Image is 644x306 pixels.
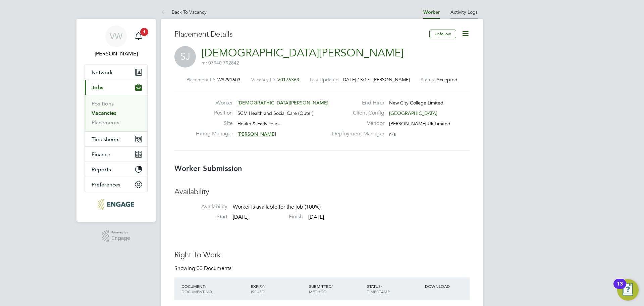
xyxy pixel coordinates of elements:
a: Vacancies [92,110,116,116]
div: DOCUMENT [180,280,249,298]
a: Activity Logs [450,9,478,15]
div: EXPIRY [249,280,307,298]
b: Worker Submission [174,164,242,173]
span: n/a [389,131,396,137]
label: Placement ID [186,77,215,83]
button: Timesheets [85,132,147,146]
label: Hiring Manager [196,130,233,137]
span: TIMESTAMP [367,289,390,294]
span: Network [92,69,113,76]
span: [PERSON_NAME] Uk Limited [389,121,450,127]
label: Vacancy ID [251,77,275,83]
label: Availability [174,203,227,210]
button: Reports [85,162,147,177]
span: VW [110,32,122,41]
a: Positions [92,100,114,107]
label: Vendor [328,120,384,127]
a: 1 [132,26,145,47]
span: WS291603 [217,77,240,83]
label: Deployment Manager [328,130,384,137]
span: Accepted [436,77,458,83]
div: STATUS [365,280,423,298]
span: METHOD [309,289,327,294]
span: Reports [92,166,111,173]
span: Finance [92,151,110,158]
span: 1 [140,28,148,36]
button: Unfollow [429,30,456,38]
span: SCM Health and Social Care (Outer) [237,110,314,116]
span: V0176363 [277,77,299,83]
a: Placements [92,119,119,126]
img: morganhunt-logo-retina.png [98,199,134,210]
span: SJ [174,46,196,68]
button: Jobs [85,80,147,95]
span: [GEOGRAPHIC_DATA] [389,110,437,116]
span: Preferences [92,181,120,188]
span: Vicky Wilson [85,50,148,58]
label: End Hirer [328,99,384,106]
span: / [264,283,265,289]
button: Network [85,65,147,80]
span: Health & Early Years [237,121,279,127]
a: [DEMOGRAPHIC_DATA][PERSON_NAME] [202,46,404,59]
label: Position [196,110,233,117]
a: Go to home page [85,199,148,210]
nav: Main navigation [76,19,156,222]
span: 00 Documents [197,265,231,272]
div: 13 [617,284,623,293]
h3: Right To Work [174,250,470,260]
span: Jobs [92,84,103,91]
span: [PERSON_NAME] [373,77,410,83]
label: Worker [196,99,233,106]
a: Worker [423,9,440,15]
span: / [381,283,382,289]
div: DOWNLOAD [423,280,470,292]
span: [DATE] 13:17 - [341,77,373,83]
div: Jobs [85,95,147,131]
label: Finish [250,213,303,220]
div: SUBMITTED [307,280,365,298]
h3: Placement Details [174,30,424,39]
span: Timesheets [92,136,119,142]
button: Open Resource Center, 13 new notifications [617,279,639,301]
h3: Availability [174,187,470,197]
span: ISSUED [251,289,265,294]
label: Status [421,77,434,83]
label: Client Config [328,110,384,117]
label: Start [174,213,227,220]
span: / [205,283,206,289]
span: New City College Limited [389,100,443,106]
span: Powered by [111,230,130,235]
button: Finance [85,147,147,162]
button: Preferences [85,177,147,192]
a: Powered byEngage [102,230,130,243]
span: Engage [111,235,130,241]
span: [DEMOGRAPHIC_DATA][PERSON_NAME] [237,100,328,106]
span: DOCUMENT NO. [181,289,213,294]
a: VW[PERSON_NAME] [85,26,148,58]
div: Showing [174,265,233,272]
span: Worker is available for the job (100%) [233,204,321,210]
span: [DATE] [233,214,249,220]
label: Last Updated [310,77,339,83]
span: [PERSON_NAME] [237,131,276,137]
label: Site [196,120,233,127]
span: / [331,283,333,289]
a: Back To Vacancy [161,9,207,15]
span: [DATE] [308,214,324,220]
span: m: 07940 792842 [202,60,239,66]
